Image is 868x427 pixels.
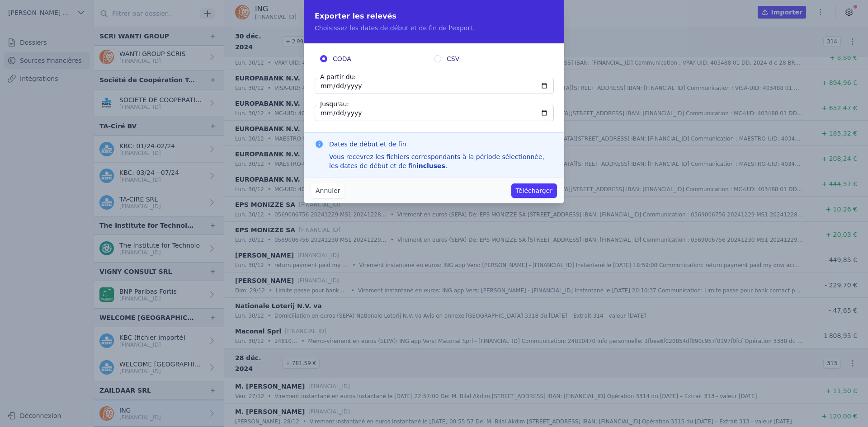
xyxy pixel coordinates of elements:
label: CSV [434,54,548,63]
strong: incluses [416,162,445,169]
label: CODA [320,54,434,63]
span: CSV [447,54,459,63]
input: CSV [434,55,441,62]
label: A partir du: [318,72,358,81]
button: Télécharger [511,183,557,198]
button: Annuler [311,183,344,198]
p: Choisissez les dates de début et de fin de l'export. [315,23,553,33]
span: CODA [333,54,351,63]
input: CODA [320,55,327,62]
h2: Exporter les relevés [315,11,553,22]
h3: Dates de début et de fin [329,140,553,149]
label: Jusqu'au: [318,99,351,108]
div: Vous recevrez les fichiers correspondants à la période sélectionnée, les dates de début et de fin . [329,152,553,170]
